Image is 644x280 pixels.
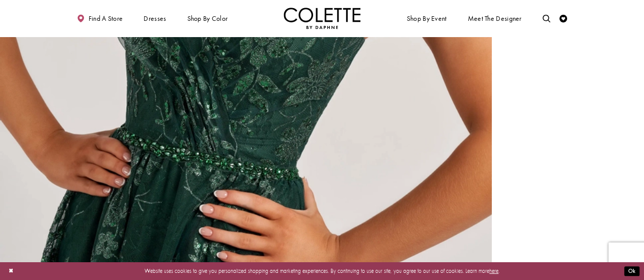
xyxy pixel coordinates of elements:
a: Meet the designer [466,8,524,29]
a: Check Wishlist [557,8,569,29]
img: Colette by Daphne [284,8,361,29]
a: here [489,267,498,274]
span: Shop By Event [405,8,449,29]
span: Find a store [89,15,123,22]
a: Toggle search [541,8,552,29]
a: Find a store [75,8,125,29]
span: Dresses [142,8,168,29]
span: Shop by color [187,15,228,22]
button: Submit Dialog [624,266,639,276]
span: Shop by color [185,8,230,29]
a: Visit Home Page [284,8,361,29]
span: Shop By Event [407,15,447,22]
button: Close Dialog [5,264,17,278]
span: Meet the designer [467,15,521,22]
p: Website uses cookies to give you personalized shopping and marketing experiences. By continuing t... [55,266,589,276]
span: Dresses [144,15,166,22]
